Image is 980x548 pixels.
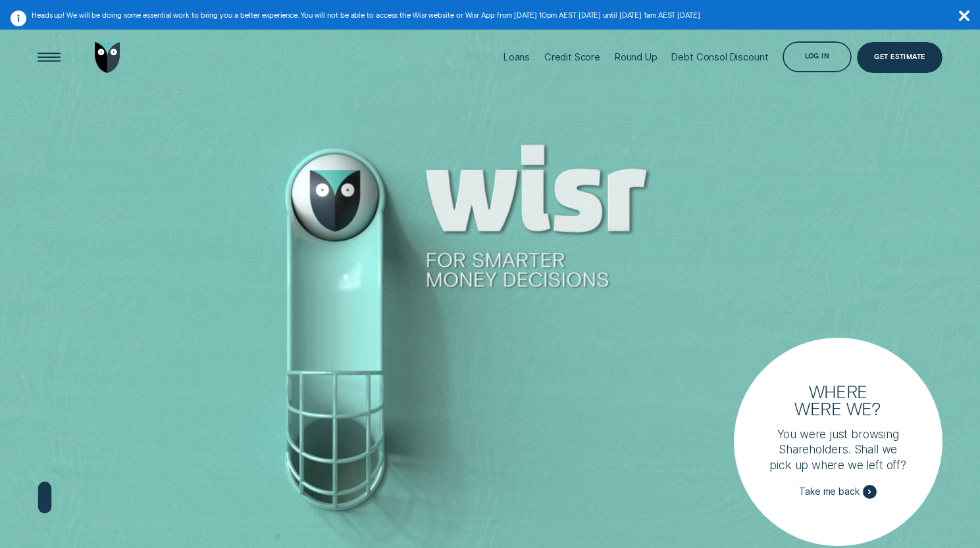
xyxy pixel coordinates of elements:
[544,23,600,91] a: Credit Score
[671,23,768,91] a: Debt Consol Discount
[503,51,530,63] div: Loans
[799,486,859,497] span: Take me back
[503,23,530,91] a: Loans
[857,42,942,73] a: Get Estimate
[788,383,889,417] h3: Where were we?
[95,42,120,73] img: Wisr
[34,42,64,73] button: Open Menu
[615,51,658,63] div: Round Up
[92,23,123,91] a: Go to home page
[671,51,768,63] div: Debt Consol Discount
[615,23,658,91] a: Round Up
[734,338,942,546] a: Where were we?You were just browsing Shareholders. Shall we pick up where we left off?Take me back
[769,426,907,473] p: You were just browsing Shareholders. Shall we pick up where we left off?
[544,51,600,63] div: Credit Score
[783,41,851,72] button: Log in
